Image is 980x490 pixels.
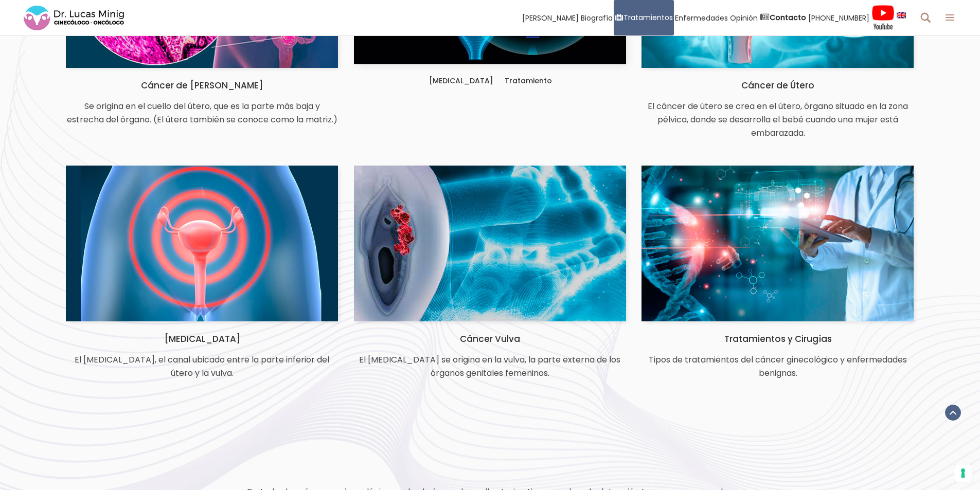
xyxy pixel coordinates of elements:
[429,76,493,86] span: [MEDICAL_DATA]
[354,353,627,380] p: El [MEDICAL_DATA] se origina en la vulva, la parte externa de los órganos genitales femeninos.
[66,100,338,126] p: Se origina en el cuello del útero, que es la parte más baja y estrecha del órgano. (El útero tamb...
[500,76,554,86] a: Tratamiento
[581,12,613,24] span: Biografía
[642,100,914,140] p: El cáncer de útero se crea en el útero, órgano situado en la zona pélvica, donde se desarrolla el...
[505,76,552,86] span: Tratamiento
[66,166,338,321] img: Cáncer Ginecológico de Vagina
[623,12,673,24] span: Tratamientos
[770,12,806,23] strong: Contacto
[642,78,914,93] h5: Cáncer de Útero
[522,12,579,24] span: [PERSON_NAME]
[642,353,914,380] p: Tipos de tratamientos del cáncer ginecológico y enfermedades benignas.
[730,12,758,24] span: Opinión
[424,76,495,86] a: [MEDICAL_DATA]
[675,12,728,24] span: Enfermedades
[642,332,914,346] h5: Tratamientos y Cirugías
[871,5,895,30] img: Videos Youtube Ginecología
[808,12,869,24] span: [PHONE_NUMBER]
[897,12,906,18] img: language english
[66,78,338,93] h5: Cáncer de [PERSON_NAME]
[354,237,627,249] a: Cáncer Ginecológico de vulva en España
[66,332,338,346] h5: [MEDICAL_DATA]
[642,237,914,249] a: Tratamientos para el Cáncer Ginecológco en España Dr Lucas Minig
[954,464,972,482] button: Sus preferencias de consentimiento para tecnologías de seguimiento
[66,237,338,249] a: Cáncer Ginecológico de Vagina
[354,332,627,346] h5: Cáncer Vulva
[354,166,626,321] img: Cáncer Ginecológico de vulva en España
[66,353,338,380] p: El [MEDICAL_DATA], el canal ubicado entre la parte inferior del útero y la vulva.
[642,166,914,321] img: Tratamientos para el Cáncer Ginecológco en España Dr Lucas Minig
